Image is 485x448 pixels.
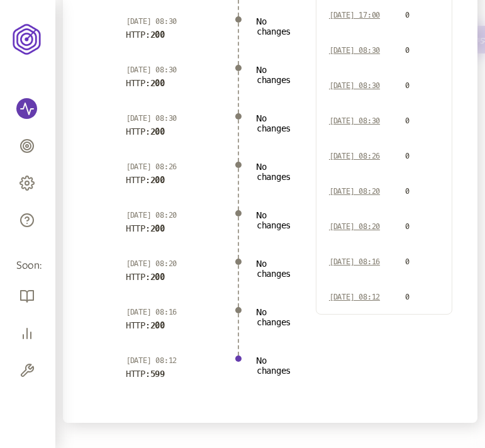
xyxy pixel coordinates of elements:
span: 200 [150,30,165,40]
p: HTTP: [126,272,165,282]
span: 200 [150,320,165,330]
span: 0 [405,11,410,20]
span: No changes [257,307,291,327]
span: 0 [405,81,410,90]
p: HTTP: [126,320,165,330]
span: No changes [257,210,291,230]
span: Soon: [16,259,39,273]
span: No changes [257,162,291,182]
span: [DATE] 08:20 [329,222,380,231]
p: [DATE] 08:30 [126,113,220,123]
span: 200 [150,126,165,137]
span: 599 [150,369,165,379]
span: [DATE] 08:12 [329,293,380,301]
p: [DATE] 08:30 [126,65,220,75]
span: [DATE] 08:16 [329,257,380,266]
p: [DATE] 08:20 [126,259,220,269]
span: No changes [257,113,291,133]
p: HTTP: [126,223,165,233]
p: [DATE] 08:12 [126,356,220,366]
span: 200 [150,272,165,282]
p: HTTP: [126,78,165,88]
span: 0 [405,257,410,266]
span: No changes [257,356,291,376]
span: 0 [405,116,410,125]
span: [DATE] 08:26 [329,152,380,160]
span: 200 [150,175,165,185]
span: [DATE] 08:30 [329,46,380,55]
p: HTTP: [126,175,165,185]
span: 0 [405,293,410,301]
p: HTTP: [126,30,165,40]
span: 0 [405,152,410,160]
span: [DATE] 08:30 [329,116,380,125]
span: [DATE] 08:20 [329,187,380,196]
p: [DATE] 08:30 [126,16,220,26]
span: 200 [150,78,165,88]
span: 200 [150,223,165,233]
span: No changes [257,65,291,85]
p: [DATE] 08:26 [126,162,220,172]
span: [DATE] 17:00 [329,11,380,20]
span: No changes [257,16,291,36]
p: HTTP: [126,126,165,137]
p: [DATE] 08:20 [126,210,220,220]
span: 0 [405,222,410,231]
span: 0 [405,187,410,196]
span: No changes [257,259,291,279]
span: [DATE] 08:30 [329,81,380,90]
p: [DATE] 08:16 [126,307,220,317]
span: 0 [405,46,410,55]
p: HTTP: [126,369,165,379]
